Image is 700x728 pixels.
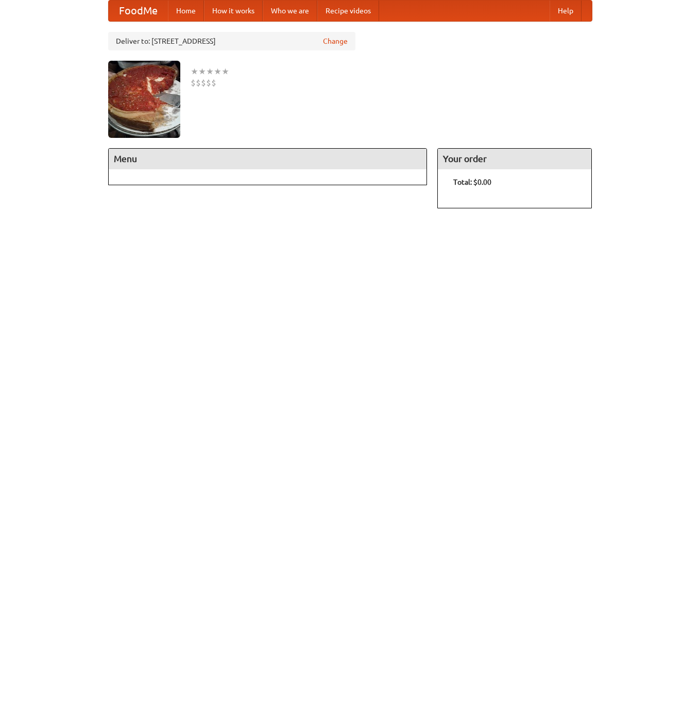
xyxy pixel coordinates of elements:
a: How it works [204,1,263,21]
li: ★ [198,66,206,77]
h4: Your order [438,149,591,169]
b: Total: $0.00 [453,178,491,186]
h4: Menu [109,149,427,169]
a: FoodMe [109,1,168,21]
a: Home [168,1,204,21]
a: Recipe videos [317,1,379,21]
div: Deliver to: [STREET_ADDRESS] [108,32,355,50]
li: ★ [221,66,229,77]
li: ★ [214,66,221,77]
li: $ [211,77,216,88]
li: $ [206,77,211,88]
li: $ [196,77,201,88]
a: Change [323,36,348,46]
li: ★ [191,66,198,77]
a: Help [550,1,582,21]
a: Who we are [263,1,317,21]
img: angular.jpg [108,61,180,138]
li: $ [201,77,206,88]
li: $ [191,77,196,88]
li: ★ [206,66,214,77]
